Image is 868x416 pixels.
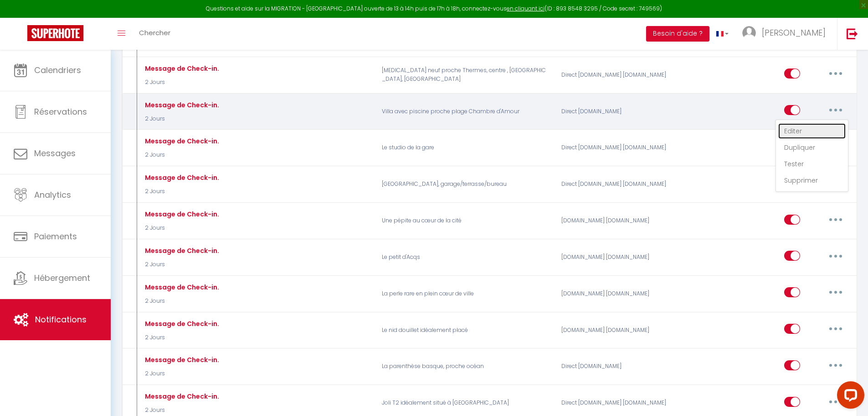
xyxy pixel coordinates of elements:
img: logout [847,28,858,39]
span: Analytics [34,189,71,200]
span: Notifications [35,314,87,325]
div: Message de Check-in. [143,136,219,146]
a: Dupliquer [778,140,846,155]
p: 2 Jours [143,333,219,342]
p: 2 Jours [143,406,219,415]
div: Message de Check-in. [143,209,219,219]
div: [DOMAIN_NAME] [DOMAIN_NAME] [555,280,675,307]
div: Direct [DOMAIN_NAME] [555,353,675,380]
p: 2 Jours [143,187,219,196]
div: Message de Check-in. [143,173,219,183]
div: Direct [DOMAIN_NAME] [555,98,675,125]
img: Super Booking [27,25,83,41]
div: [DOMAIN_NAME] [DOMAIN_NAME] [555,208,675,234]
button: Besoin d'aide ? [646,26,709,42]
div: Message de Check-in. [143,319,219,329]
span: [PERSON_NAME] [762,27,826,38]
span: Calendriers [34,64,81,76]
span: Réservations [34,106,87,117]
div: [DOMAIN_NAME] [DOMAIN_NAME] [555,244,675,270]
img: ... [742,26,756,40]
div: Message de Check-in. [143,355,219,365]
div: Direct [DOMAIN_NAME] [DOMAIN_NAME] [555,171,675,198]
div: [DOMAIN_NAME] [DOMAIN_NAME] [555,317,675,343]
p: Une pépite au cœur de la cité [376,208,555,234]
a: Tester [778,156,846,172]
div: Message de Check-in. [143,63,219,74]
span: Paiements [34,231,77,242]
p: La perle rare en plein cœur de ville [376,280,555,307]
div: Message de Check-in. [143,282,219,292]
a: Editer [778,123,846,139]
iframe: LiveChat chat widget [830,378,868,416]
a: Supprimer [778,173,846,188]
div: Message de Check-in. [143,246,219,256]
a: Chercher [132,18,177,50]
span: Chercher [139,28,170,37]
p: 2 Jours [143,260,219,269]
p: [GEOGRAPHIC_DATA], garage/terrasse/bureau [376,171,555,198]
div: Direct [DOMAIN_NAME] [DOMAIN_NAME] [555,135,675,161]
p: [MEDICAL_DATA] neuf proche Thermes, centre , [GEOGRAPHIC_DATA], [GEOGRAPHIC_DATA] [376,62,555,88]
p: Le petit d'Acqs [376,244,555,270]
div: Message de Check-in. [143,391,219,401]
p: 2 Jours [143,115,219,123]
p: Le studio de la gare [376,135,555,161]
p: 2 Jours [143,224,219,232]
a: en cliquant ici [507,5,544,12]
span: Hébergement [34,272,90,284]
div: Direct [DOMAIN_NAME] [DOMAIN_NAME] [555,62,675,88]
p: 2 Jours [143,369,219,378]
p: 2 Jours [143,151,219,159]
span: Messages [34,147,76,159]
p: Villa avec piscine proche plage Chambre d'Amour [376,98,555,125]
div: Message de Check-in. [143,100,219,110]
p: Le nid douillet idéalement placé [376,317,555,343]
a: ... [PERSON_NAME] [735,18,837,50]
p: 2 Jours [143,297,219,305]
p: 2 Jours [143,78,219,87]
p: La parenthèse basque, proche océan [376,353,555,380]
